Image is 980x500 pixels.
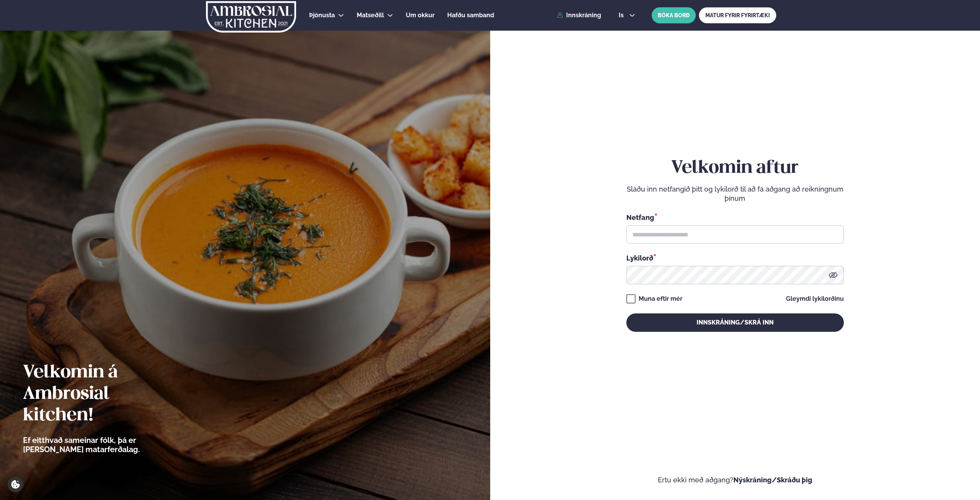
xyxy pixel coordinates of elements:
[23,362,182,426] h2: Velkomin á Ambrosial kitchen!
[626,185,844,203] p: Sláðu inn netfangið þitt og lykilorð til að fá aðgang að reikningnum þínum
[447,11,494,19] span: Hafðu samband
[406,11,435,20] a: Um okkur
[786,296,844,302] a: Gleymdi lykilorðinu
[8,477,23,492] a: Cookie settings
[406,11,435,19] span: Um okkur
[613,12,641,18] button: is
[23,436,182,454] p: Ef eitthvað sameinar fólk, þá er [PERSON_NAME] matarferðalag.
[626,157,844,179] h2: Velkomin aftur
[619,12,626,18] span: is
[699,7,776,23] a: MATUR FYRIR FYRIRTÆKI
[513,475,957,485] p: Ertu ekki með aðgang?
[626,212,844,222] div: Netfang
[652,7,696,23] button: BÓKA BORÐ
[309,11,335,20] a: Þjónusta
[357,11,384,20] a: Matseðill
[447,11,494,20] a: Hafðu samband
[557,12,601,19] a: Innskráning
[733,476,812,484] a: Nýskráning/Skráðu þig
[357,11,384,19] span: Matseðill
[626,253,844,263] div: Lykilorð
[205,1,297,33] img: logo
[626,313,844,332] button: Innskráning/Skrá inn
[309,11,335,19] span: Þjónusta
